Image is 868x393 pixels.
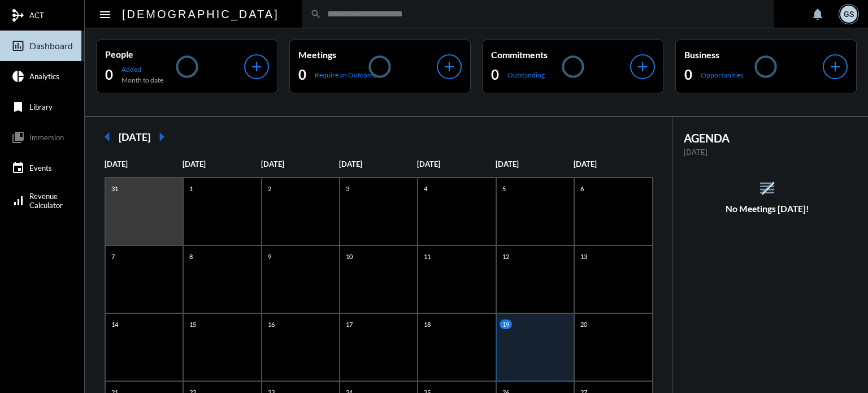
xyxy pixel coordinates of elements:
mat-icon: event [11,161,25,175]
p: [DATE] [183,159,261,169]
span: Analytics [29,72,59,81]
mat-icon: insert_chart_outlined [11,39,25,53]
p: 17 [343,319,355,329]
mat-icon: collections_bookmark [11,131,25,144]
p: 5 [500,184,509,193]
p: 10 [343,252,355,261]
p: 11 [421,252,433,261]
p: 15 [186,319,199,329]
span: Dashboard [29,41,73,51]
span: Immersion [29,133,64,142]
mat-icon: search [310,8,322,20]
p: 1 [186,184,196,193]
p: 12 [500,252,512,261]
p: 8 [186,252,196,261]
p: [DATE] [574,159,652,169]
span: Events [29,163,52,172]
p: 19 [500,319,512,329]
mat-icon: pie_chart [11,70,25,83]
mat-icon: reorder [758,179,776,197]
mat-icon: arrow_right [150,126,173,148]
span: ACT [29,11,44,20]
span: Revenue Calculator [29,192,63,210]
p: [DATE] [496,159,574,169]
p: 2 [265,184,274,193]
mat-icon: notifications [811,7,824,21]
p: 7 [108,252,118,261]
button: Toggle sidenav [94,3,116,25]
p: 13 [578,252,590,261]
h2: [DEMOGRAPHIC_DATA] [122,5,279,23]
p: [DATE] [261,159,339,169]
p: [DATE] [684,148,852,157]
p: [DATE] [339,159,417,169]
h2: [DATE] [119,131,150,143]
span: Library [29,102,53,111]
p: 6 [578,184,587,193]
p: 3 [343,184,352,193]
mat-icon: Side nav toggle icon [98,8,112,21]
h5: No Meetings [DATE]! [672,204,863,214]
p: 14 [108,319,121,329]
p: 16 [265,319,277,329]
p: 31 [108,184,121,193]
p: 9 [265,252,274,261]
p: [DATE] [417,159,495,169]
p: [DATE] [105,159,183,169]
p: 4 [421,184,430,193]
p: 18 [421,319,433,329]
mat-icon: mediation [11,8,25,22]
h2: AGENDA [684,131,852,145]
p: 20 [578,319,590,329]
div: GS [840,6,857,23]
mat-icon: arrow_left [96,126,119,148]
mat-icon: signal_cellular_alt [11,194,25,208]
mat-icon: bookmark [11,100,25,114]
